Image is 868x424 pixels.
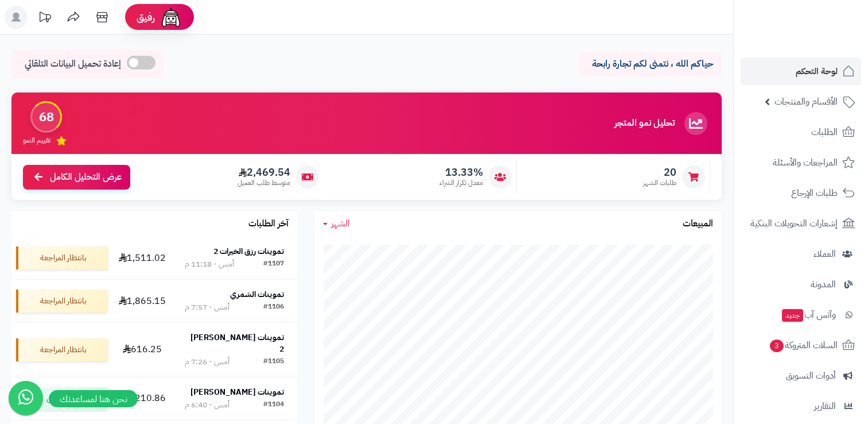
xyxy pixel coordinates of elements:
span: رفيق [137,10,155,24]
span: المراجعات والأسئلة [773,155,838,171]
a: إشعارات التحويلات البنكية [741,210,861,237]
strong: تموينات رزق الخيرات 2 [213,245,284,257]
div: تم التوصيل [16,387,108,410]
span: إشعارات التحويلات البنكية [750,215,838,232]
span: 13.33% [439,166,483,179]
a: المدونة [741,271,861,298]
span: الشهر [331,217,350,230]
a: تحديثات المنصة [30,6,59,32]
strong: تموينات [PERSON_NAME] [190,386,284,398]
h3: آخر الطلبات [248,219,289,229]
span: السلات المتروكة [769,337,838,353]
div: بانتظار المراجعة [16,338,108,361]
img: logo-2.png [790,9,857,33]
div: أمس - 7:26 م [185,356,229,368]
img: ai-face.png [159,6,182,29]
a: العملاء [741,240,861,268]
span: الطلبات [811,124,838,140]
span: 20 [643,166,676,179]
span: العملاء [813,246,836,262]
td: 1,511.02 [112,237,172,279]
td: 616.25 [112,323,172,377]
a: السلات المتروكة3 [741,332,861,359]
a: لوحة التحكم [741,57,861,85]
a: الطلبات [741,118,861,146]
span: الأقسام والمنتجات [774,94,838,110]
div: أمس - 7:57 م [185,302,229,313]
span: 2,469.54 [238,166,290,179]
div: #1107 [263,259,284,270]
a: التقارير [741,392,861,420]
span: 3 [770,340,784,352]
span: أدوات التسويق [786,368,836,384]
span: طلبات الإرجاع [791,185,838,201]
strong: تموينات الشمري [230,288,284,300]
span: تقييم النمو [23,136,50,145]
span: المدونة [811,276,836,292]
span: التقارير [814,398,836,414]
h3: المبيعات [683,219,713,229]
div: أمس - 11:18 م [185,259,234,270]
td: 1,865.15 [112,280,172,322]
td: 5,210.86 [112,377,172,420]
span: طلبات الشهر [643,178,676,188]
a: أدوات التسويق [741,362,861,390]
span: لوحة التحكم [796,63,838,79]
a: وآتس آبجديد [741,301,861,329]
span: عرض التحليل الكامل [50,171,122,184]
div: #1105 [263,356,284,368]
a: عرض التحليل الكامل [23,165,130,190]
a: طلبات الإرجاع [741,179,861,207]
a: المراجعات والأسئلة [741,149,861,176]
div: #1104 [263,399,284,411]
span: جديد [782,309,803,322]
p: حياكم الله ، نتمنى لكم تجارة رابحة [587,57,713,71]
span: متوسط طلب العميل [238,178,290,188]
a: الشهر [323,217,350,230]
span: معدل تكرار الشراء [439,178,483,188]
div: أمس - 6:40 م [185,399,229,411]
div: بانتظار المراجعة [16,246,108,269]
strong: تموينات [PERSON_NAME] 2 [190,332,284,355]
span: إعادة تحميل البيانات التلقائي [25,57,121,71]
h3: تحليل نمو المتجر [614,118,675,129]
div: بانتظار المراجعة [16,290,108,313]
div: #1106 [263,302,284,313]
span: وآتس آب [781,307,836,323]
